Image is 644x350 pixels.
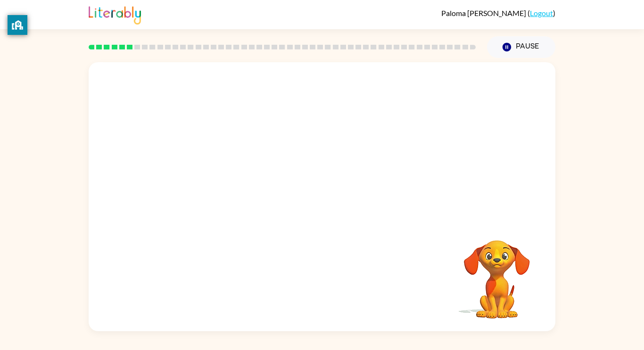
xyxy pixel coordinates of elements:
[450,226,544,320] video: Your browser must support playing .mp4 files to use Literably. Please try using another browser.
[89,4,141,24] img: Literably
[441,8,528,17] span: Paloma [PERSON_NAME]
[487,36,555,58] button: Pause
[441,8,555,17] div: ( )
[530,8,553,17] a: Logout
[8,15,27,35] button: privacy banner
